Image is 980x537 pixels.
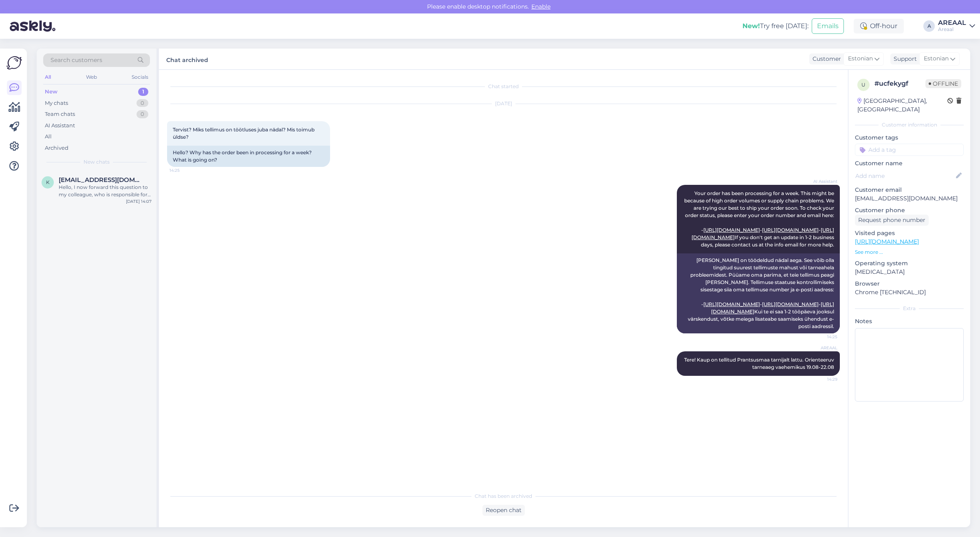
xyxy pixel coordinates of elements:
[855,288,964,297] p: Chrome [TECHNICAL_ID]
[45,133,52,141] div: All
[855,238,919,245] a: [URL][DOMAIN_NAME]
[51,56,102,64] span: Search customers
[167,146,330,167] div: Hello? Why has the order been in processing for a week? What is going on?
[167,100,840,107] div: [DATE]
[703,301,760,307] a: [URL][DOMAIN_NAME]
[854,19,904,33] div: Off-hour
[812,18,844,34] button: Emails
[855,194,964,203] p: [EMAIL_ADDRESS][DOMAIN_NAME]
[762,301,819,307] a: [URL][DOMAIN_NAME]
[482,505,525,516] div: Reopen chat
[677,253,840,333] div: [PERSON_NAME] on töödeldud nädal aega. See võib olla tingitud suurest tellimuste mahust või tarne...
[925,79,961,88] span: Offline
[855,317,964,326] p: Notes
[855,259,964,268] p: Operating system
[857,97,947,114] div: [GEOGRAPHIC_DATA], [GEOGRAPHIC_DATA]
[703,227,760,233] a: [URL][DOMAIN_NAME]
[874,79,925,89] div: # ucfekygf
[809,55,841,63] div: Customer
[59,176,143,184] span: krissy1613@hotmail.com
[855,206,964,215] p: Customer phone
[45,110,75,118] div: Team chats
[529,3,553,10] span: Enable
[855,144,964,156] input: Add a tag
[742,22,760,30] b: New!
[924,54,949,63] span: Estonian
[46,179,50,185] span: k
[684,357,835,370] span: Tere! Kaup on tellitud Prantsusmaa tarnijalt lattu. Orienteeruv tarneaeg vaehemikus 19.08-22.08
[166,53,208,64] label: Chat archived
[848,54,873,63] span: Estonian
[45,122,75,130] div: AI Assistant
[7,55,22,71] img: Askly Logo
[855,186,964,194] p: Customer email
[84,72,99,82] div: Web
[855,171,954,180] input: Add name
[938,26,966,33] div: Areaal
[855,121,964,129] div: Customer information
[137,110,148,118] div: 0
[170,167,200,173] span: 14:25
[45,88,57,96] div: New
[684,190,835,248] span: Your order has been processing for a week. This might be because of high order volumes or supply ...
[126,198,152,204] div: [DATE] 14:07
[45,144,68,152] div: Archived
[855,215,929,226] div: Request phone number
[855,280,964,288] p: Browser
[938,20,975,33] a: AREAALAreaal
[861,82,865,88] span: u
[807,178,837,184] span: AI Assistant
[59,184,152,198] div: Hello, I now forward this question to my colleague, who is responsible for this. The reply will b...
[475,493,532,500] span: Chat has been archived
[84,158,110,166] span: New chats
[855,249,964,256] p: See more ...
[807,345,837,351] span: AREAAL
[855,268,964,276] p: [MEDICAL_DATA]
[855,159,964,168] p: Customer name
[45,99,68,107] div: My chats
[807,334,837,340] span: 14:25
[137,99,148,107] div: 0
[807,376,837,382] span: 14:29
[855,229,964,237] p: Visited pages
[43,72,53,82] div: All
[855,133,964,142] p: Customer tags
[742,21,808,31] div: Try free [DATE]:
[130,72,150,82] div: Socials
[167,83,840,90] div: Chat started
[923,20,935,32] div: A
[890,55,917,63] div: Support
[938,20,966,26] div: AREAAL
[173,126,316,140] span: Tervist? Miks tellimus on töötluses juba nädal? Mis toimub üldse?
[762,227,819,233] a: [URL][DOMAIN_NAME]
[138,88,148,96] div: 1
[855,305,964,312] div: Extra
